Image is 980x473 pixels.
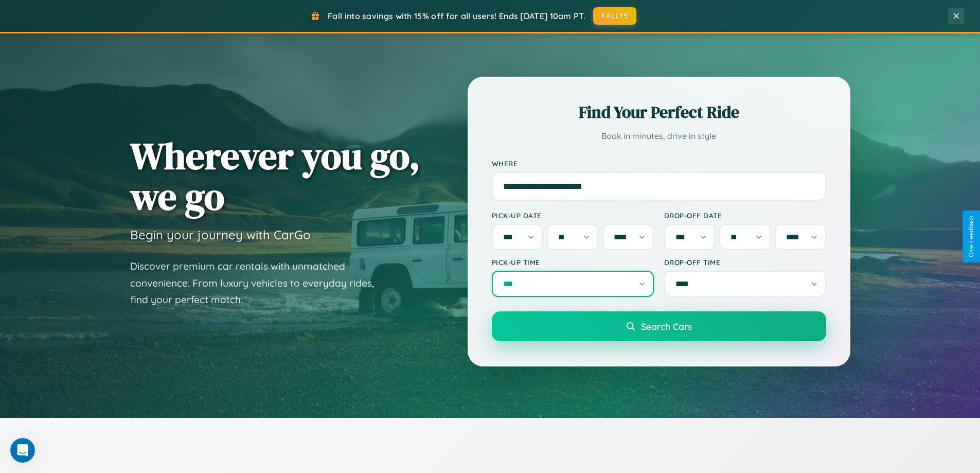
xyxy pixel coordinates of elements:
label: Drop-off Time [664,258,826,267]
div: Give Feedback [968,216,975,257]
iframe: Intercom live chat [10,438,35,463]
label: Drop-off Date [664,211,826,220]
button: FALL15 [593,7,636,25]
h1: Wherever you go, we go [130,135,420,217]
p: Discover premium car rentals with unmatched convenience. From luxury vehicles to everyday rides, ... [130,258,387,308]
button: Search Cars [492,311,826,341]
p: Book in minutes, drive in style [492,129,826,144]
label: Pick-up Time [492,258,654,267]
label: Where [492,159,826,168]
span: Fall into savings with 15% off for all users! Ends [DATE] 10am PT. [328,11,585,21]
h2: Find Your Perfect Ride [492,101,826,124]
h3: Begin your journey with CarGo [130,227,311,242]
span: Search Cars [641,321,692,332]
label: Pick-up Date [492,211,654,220]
